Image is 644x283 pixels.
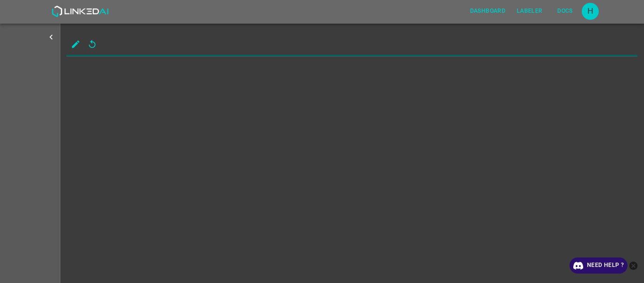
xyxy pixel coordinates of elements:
[582,3,599,20] button: Open settings
[42,28,60,46] button: show more
[570,257,627,274] a: Need Help ?
[67,35,84,53] button: add to shopping cart
[627,257,639,274] button: close-help
[511,1,548,21] a: Labeler
[51,6,108,17] img: LinkedAI
[464,1,511,21] a: Dashboard
[466,3,509,19] button: Dashboard
[550,3,580,19] button: Docs
[548,1,582,21] a: Docs
[513,3,546,19] button: Labeler
[582,3,599,20] div: H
